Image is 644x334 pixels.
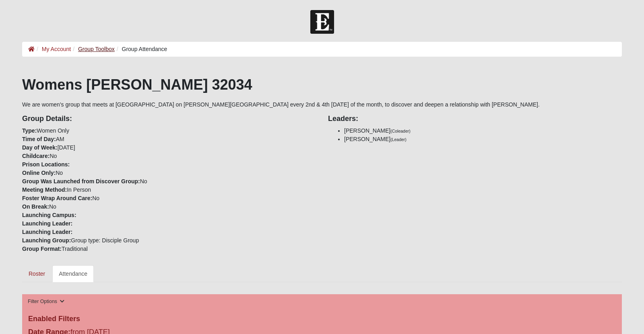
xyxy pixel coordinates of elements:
[390,129,411,133] small: (Coleader)
[22,220,72,227] strong: Launching Leader:
[16,109,322,253] div: Women Only AM [DATE] No No No In Person No No Group type: Disciple Group Traditional
[22,161,70,168] strong: Prison Locations:
[22,170,56,176] strong: Online Only:
[115,45,167,53] li: Group Attendance
[22,186,67,193] strong: Meeting Method:
[390,137,407,142] small: (Leader)
[22,178,140,184] strong: Group Was Launched from Discover Group:
[22,212,76,218] strong: Launching Campus:
[22,246,62,252] strong: Group Format:
[28,315,616,324] h4: Enabled Filters
[22,237,71,244] strong: Launching Group:
[344,127,622,135] li: [PERSON_NAME]
[22,115,316,123] h4: Group Details:
[22,203,49,210] strong: On Break:
[22,127,37,134] strong: Type:
[22,144,58,151] strong: Day of Week:
[328,115,622,123] h4: Leaders:
[344,135,622,143] li: [PERSON_NAME]
[310,10,334,34] img: Church of Eleven22 Logo
[22,265,52,282] a: Roster
[22,229,72,235] strong: Launching Leader:
[42,46,71,52] a: My Account
[52,265,94,282] a: Attendance
[78,46,115,52] a: Group Toolbox
[22,153,50,159] strong: Childcare:
[22,76,622,282] div: We are women's group that meets at [GEOGRAPHIC_DATA] on [PERSON_NAME][GEOGRAPHIC_DATA] every 2nd ...
[22,136,56,142] strong: Time of Day:
[25,297,67,306] button: Filter Options
[22,195,92,201] strong: Foster Wrap Around Care:
[22,76,622,93] h1: Womens [PERSON_NAME] 32034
